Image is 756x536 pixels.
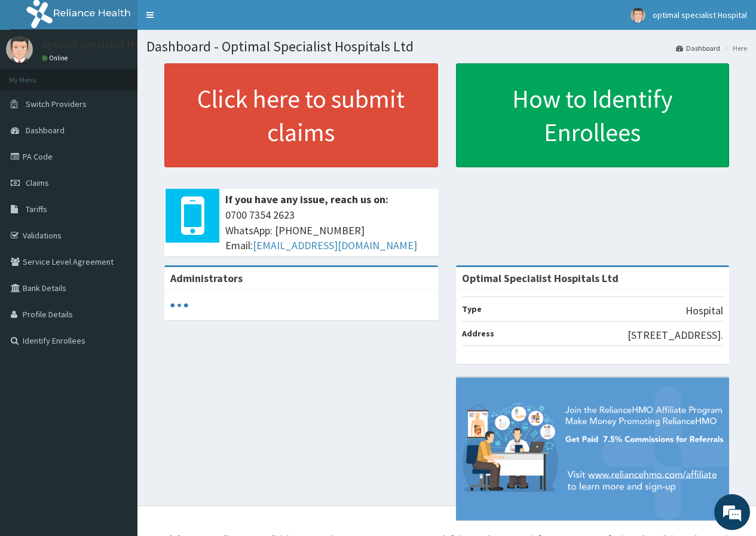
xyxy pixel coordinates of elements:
[42,39,167,50] p: optimal specialist Hospital
[146,39,747,54] h1: Dashboard - Optimal Specialist Hospitals Ltd
[253,238,417,252] a: [EMAIL_ADDRESS][DOMAIN_NAME]
[630,8,645,23] img: User Image
[628,327,723,343] p: [STREET_ADDRESS].
[26,125,65,136] span: Dashboard
[462,304,482,314] b: Type
[456,378,730,520] img: provider-team-banner.png
[462,328,494,339] b: Address
[42,54,71,62] a: Online
[462,271,619,285] strong: Optimal Specialist Hospitals Ltd
[170,271,243,285] b: Administrators
[26,177,49,188] span: Claims
[26,99,87,109] span: Switch Providers
[685,303,723,318] p: Hospital
[26,204,47,215] span: Tariffs
[456,63,730,167] a: How to Identify Enrollees
[721,43,747,53] li: Here
[6,36,33,63] img: User Image
[225,207,432,253] span: 0700 7354 2623 WhatsApp: [PHONE_NUMBER] Email:
[676,43,720,53] a: Dashboard
[170,296,188,314] svg: audio-loading
[225,192,388,206] b: If you have any issue, reach us on:
[164,63,438,167] a: Click here to submit claims
[653,10,747,20] span: optimal specialist Hospital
